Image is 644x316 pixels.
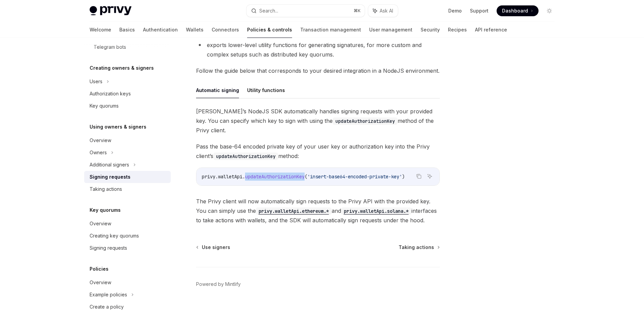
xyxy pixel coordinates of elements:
[197,244,230,251] a: Use signers
[84,134,171,146] a: Overview
[544,5,555,16] button: Toggle dark mode
[119,22,135,38] a: Basics
[90,265,109,273] h5: Policies
[186,22,204,38] a: Wallets
[196,40,440,59] li: exports lower-level utility functions for generating signatures, for more custom and complex setu...
[256,207,332,215] code: privy.walletApi.ethereum.*
[502,7,528,14] span: Dashboard
[448,7,462,14] a: Demo
[90,102,119,110] div: Key quorums
[414,172,423,181] button: Copy the contents from the code block
[196,66,440,75] span: Follow the guide below that corresponds to your desired integration in a NodeJS environment.
[402,174,405,180] span: )
[202,244,230,251] span: Use signers
[421,22,440,38] a: Security
[215,174,218,180] span: .
[425,172,434,181] button: Ask AI
[84,276,171,289] a: Overview
[90,161,129,169] div: Additional signers
[246,5,365,17] button: Search...⌘K
[90,244,127,252] div: Signing requests
[213,153,278,160] code: updateAuthorizationKey
[90,220,111,228] div: Overview
[218,174,242,180] span: walletApi
[247,22,292,38] a: Policies & controls
[369,22,412,38] a: User management
[84,230,171,242] a: Creating key quorums
[212,22,239,38] a: Connectors
[90,64,154,72] h5: Creating owners & signers
[497,5,539,16] a: Dashboard
[90,6,132,16] img: light logo
[368,5,398,17] button: Ask AI
[341,207,411,214] a: privy.walletApi.solana.*
[305,174,307,180] span: (
[196,197,440,225] span: The Privy client will now automatically sign requests to the Privy API with the provided key. You...
[448,22,467,38] a: Recipes
[307,174,402,180] span: 'insert-base64-encoded-private-key'
[143,22,178,38] a: Authentication
[399,244,439,251] a: Taking actions
[242,174,245,180] span: .
[399,244,434,251] span: Taking actions
[470,7,488,14] a: Support
[256,207,332,214] a: privy.walletApi.ethereum.*
[196,107,440,135] span: [PERSON_NAME]’s NodeJS SDK automatically handles signing requests with your provided key. You can...
[90,173,130,181] div: Signing requests
[475,22,507,38] a: API reference
[90,303,124,311] div: Create a policy
[84,242,171,254] a: Signing requests
[90,206,121,214] h5: Key quorums
[90,136,111,144] div: Overview
[84,171,171,183] a: Signing requests
[90,90,131,98] div: Authorization keys
[84,301,171,313] a: Create a policy
[196,281,241,288] a: Powered by Mintlify
[90,232,139,240] div: Creating key quorums
[300,22,361,38] a: Transaction management
[247,82,285,98] button: Utility functions
[84,183,171,195] a: Taking actions
[259,7,278,15] div: Search...
[196,82,239,98] button: Automatic signing
[333,117,398,125] code: updateAuthorizationKey
[245,174,305,180] span: updateAuthorizationKey
[354,8,361,14] span: ⌘ K
[202,174,215,180] span: privy
[90,22,111,38] a: Welcome
[380,7,393,14] span: Ask AI
[90,278,111,287] div: Overview
[90,291,127,299] div: Example policies
[341,207,411,215] code: privy.walletApi.solana.*
[84,88,171,100] a: Authorization keys
[84,100,171,112] a: Key quorums
[90,77,102,86] div: Users
[90,185,122,193] div: Taking actions
[90,149,107,157] div: Owners
[90,123,146,131] h5: Using owners & signers
[84,218,171,230] a: Overview
[196,142,440,161] span: Pass the base-64 encoded private key of your user key or authorization key into the Privy client’...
